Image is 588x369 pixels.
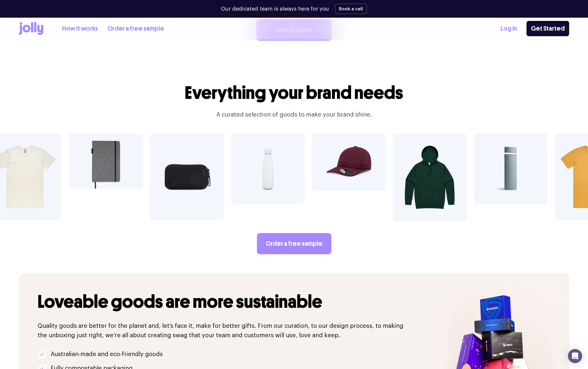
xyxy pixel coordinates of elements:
[501,24,517,34] a: Log In
[51,350,163,359] p: Australian-made and eco-friendly goods
[181,83,407,103] h2: Everything your brand needs
[38,321,409,340] p: Quality goods are better for the planet and, let’s face it, make for better gifts. From our curat...
[38,292,409,312] h2: Loveable goods are more sustainable
[107,24,164,34] a: Order a free sample
[568,349,582,363] div: Open Intercom Messenger
[335,4,367,14] button: Book a call
[62,24,98,34] a: How it works
[221,5,329,13] p: Our dedicated team is always here for you
[257,233,331,254] a: Order a free sample
[526,21,569,36] a: Get Started
[181,110,407,119] p: A curated selection of goods to make your brand shine.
